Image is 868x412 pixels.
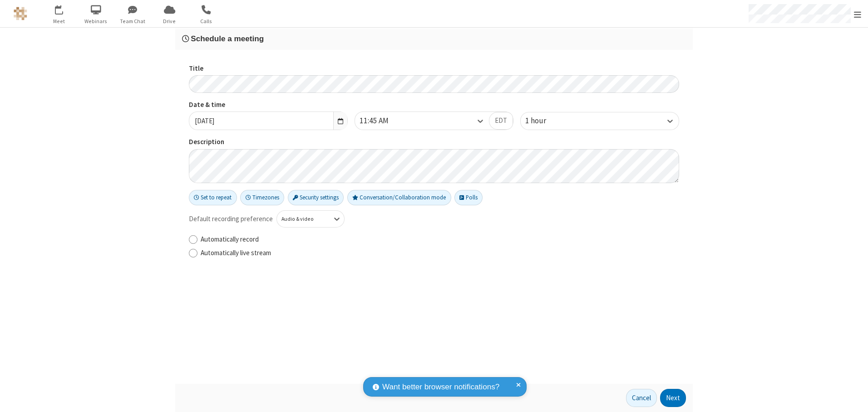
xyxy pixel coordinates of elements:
[660,389,686,407] button: Next
[79,17,113,25] span: Webinars
[189,100,348,110] label: Date & time
[116,17,150,25] span: Team Chat
[14,7,27,20] img: QA Selenium DO NOT DELETE OR CHANGE
[454,190,483,205] button: Polls
[189,137,679,147] label: Description
[153,17,187,25] span: Drive
[191,34,264,43] span: Schedule a meeting
[347,190,451,205] button: Conversation/Collaboration mode
[189,190,237,205] button: Set to repeat
[382,381,499,393] span: Want better browser notifications?
[189,214,273,224] span: Default recording preference
[360,115,404,127] div: 11:45 AM
[42,17,76,25] span: Meet
[281,215,325,223] div: Audio & video
[201,248,679,258] label: Automatically live stream
[189,63,679,74] label: Title
[61,5,67,12] div: 9
[489,112,513,130] button: EDT
[525,115,562,127] div: 1 hour
[189,17,223,25] span: Calls
[626,389,657,407] button: Cancel
[201,234,679,245] label: Automatically record
[240,190,284,205] button: Timezones
[288,190,344,205] button: Security settings
[845,388,861,406] iframe: Chat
